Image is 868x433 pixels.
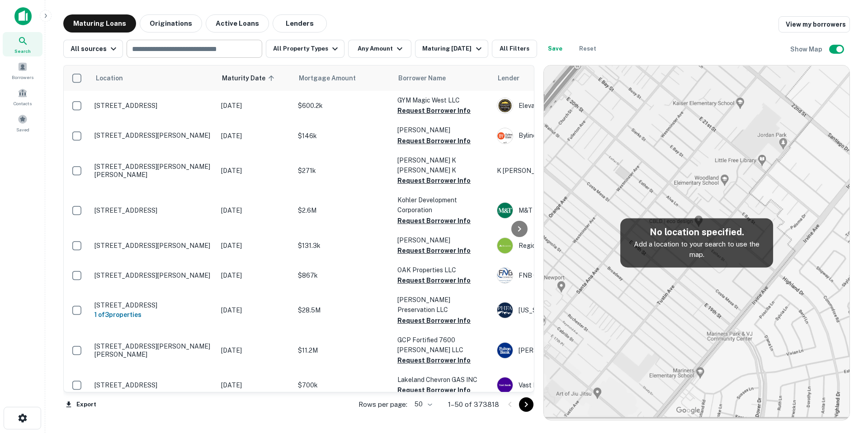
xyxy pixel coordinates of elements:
[90,65,217,91] th: Location
[397,385,471,396] button: Request Borrower Info
[221,345,289,355] p: [DATE]
[497,377,513,393] img: picture
[397,335,488,355] p: GCP Fortified 7600 [PERSON_NAME] LLC
[221,166,289,176] p: [DATE]
[298,270,388,280] p: $867k
[497,98,513,113] img: picture
[95,73,123,84] span: Location
[273,14,327,33] button: Lenders
[497,128,632,144] div: Byline Bank
[221,380,289,390] p: [DATE]
[415,40,488,58] button: Maturing [DATE]
[359,399,407,410] p: Rows per page:
[3,32,42,56] a: Search
[14,7,32,25] img: capitalize-icon.png
[266,40,344,58] button: All Property Types
[94,131,212,140] p: [STREET_ADDRESS][PERSON_NAME]
[140,14,202,33] button: Originations
[397,275,471,286] button: Request Borrower Info
[497,128,513,144] img: picture
[393,65,492,91] th: Borrower Name
[71,43,119,54] div: All sources
[497,98,632,114] div: Elevated Lending CDC
[14,100,32,107] span: Contacts
[94,310,212,320] h6: 1 of 3 properties
[94,163,212,179] p: [STREET_ADDRESS][PERSON_NAME][PERSON_NAME]
[627,239,766,260] p: Add a location to your search to use the map.
[498,73,519,84] span: Lender
[94,271,212,279] p: [STREET_ADDRESS][PERSON_NAME]
[63,398,99,411] button: Export
[63,14,136,33] button: Maturing Loans
[221,305,289,315] p: [DATE]
[217,65,293,91] th: Maturity Date
[397,195,488,215] p: Kohler Development Corporation
[299,73,368,84] span: Mortgage Amount
[497,303,513,318] img: picture
[397,105,471,116] button: Request Borrower Info
[497,238,513,253] img: picture
[397,95,488,105] p: GYM Magic West LLC
[398,73,446,84] span: Borrower Name
[94,301,212,309] p: [STREET_ADDRESS]
[298,345,388,355] p: $11.2M
[3,111,42,135] a: Saved
[3,58,42,83] a: Borrowers
[544,65,849,420] img: map-placeholder.webp
[206,14,269,33] button: Active Loans
[298,380,388,390] p: $700k
[397,355,471,366] button: Request Borrower Info
[397,245,471,256] button: Request Borrower Info
[16,126,29,133] span: Saved
[397,265,488,275] p: OAK Properties LLC
[348,40,411,58] button: Any Amount
[221,205,289,215] p: [DATE]
[94,381,212,389] p: [STREET_ADDRESS]
[823,361,868,404] iframe: Chat Widget
[298,205,388,215] p: $2.6M
[94,102,212,110] p: [STREET_ADDRESS]
[298,131,388,141] p: $146k
[492,40,537,58] button: All Filters
[448,399,499,410] p: 1–50 of 373818
[411,398,434,411] div: 50
[222,73,277,84] span: Maturity Date
[298,241,388,251] p: $131.3k
[397,175,471,186] button: Request Borrower Info
[497,202,632,219] div: M&T Bank
[497,166,632,176] p: K [PERSON_NAME]
[573,40,602,58] button: Reset
[221,131,289,141] p: [DATE]
[497,267,632,284] div: FNB Coweta
[298,166,388,176] p: $271k
[397,215,471,226] button: Request Borrower Info
[422,43,484,54] div: Maturing [DATE]
[221,101,289,111] p: [DATE]
[492,65,637,91] th: Lender
[14,47,31,55] span: Search
[397,375,488,385] p: Lakeland Chevron GAS INC
[397,235,488,245] p: [PERSON_NAME]
[497,268,513,283] img: picture
[293,65,393,91] th: Mortgage Amount
[497,203,513,218] img: picture
[3,84,42,109] a: Contacts
[778,16,850,33] a: View my borrowers
[497,237,632,254] div: Regions Bank
[790,44,824,54] h6: Show Map
[63,40,123,58] button: All sources
[94,242,212,250] p: [STREET_ADDRESS][PERSON_NAME]
[94,342,212,359] p: [STREET_ADDRESS][PERSON_NAME][PERSON_NAME]
[497,342,632,359] div: [PERSON_NAME] Bank
[541,40,570,58] button: Save your search to get updates of matches that match your search criteria.
[221,241,289,251] p: [DATE]
[397,135,471,146] button: Request Borrower Info
[397,125,488,135] p: [PERSON_NAME]
[298,305,388,315] p: $28.5M
[519,397,533,412] button: Go to next page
